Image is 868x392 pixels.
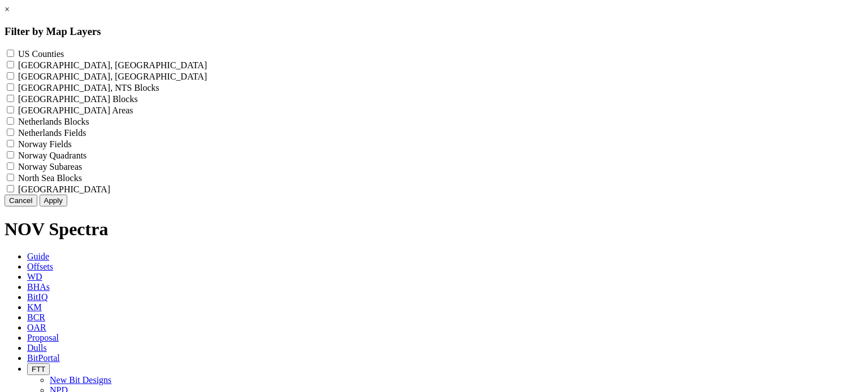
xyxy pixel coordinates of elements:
label: [GEOGRAPHIC_DATA] Blocks [18,94,138,104]
button: Cancel [5,195,37,206]
label: North Sea Blocks [18,173,82,183]
span: FTT [32,365,45,373]
h3: Filter by Map Layers [5,25,863,38]
label: Norway Quadrants [18,151,86,160]
label: [GEOGRAPHIC_DATA] Areas [18,105,133,115]
label: Norway Fields [18,139,72,149]
span: Offsets [27,262,53,271]
label: Norway Subareas [18,162,82,171]
label: Netherlands Fields [18,128,86,138]
span: BHAs [27,282,50,292]
span: BitPortal [27,353,60,363]
span: Dulls [27,343,47,353]
span: KM [27,302,42,312]
span: WD [27,272,42,281]
a: × [5,5,10,14]
span: Guide [27,252,49,261]
label: [GEOGRAPHIC_DATA], NTS Blocks [18,83,159,93]
h1: NOV Spectra [5,219,863,240]
span: OAR [27,323,46,332]
label: Netherlands Blocks [18,117,89,126]
span: Proposal [27,333,59,342]
label: [GEOGRAPHIC_DATA] [18,184,110,194]
span: BitIQ [27,292,47,302]
a: New Bit Designs [50,375,111,385]
span: BCR [27,312,45,322]
label: US Counties [18,49,64,59]
button: Apply [40,195,67,206]
label: [GEOGRAPHIC_DATA], [GEOGRAPHIC_DATA] [18,72,207,81]
label: [GEOGRAPHIC_DATA], [GEOGRAPHIC_DATA] [18,60,207,70]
